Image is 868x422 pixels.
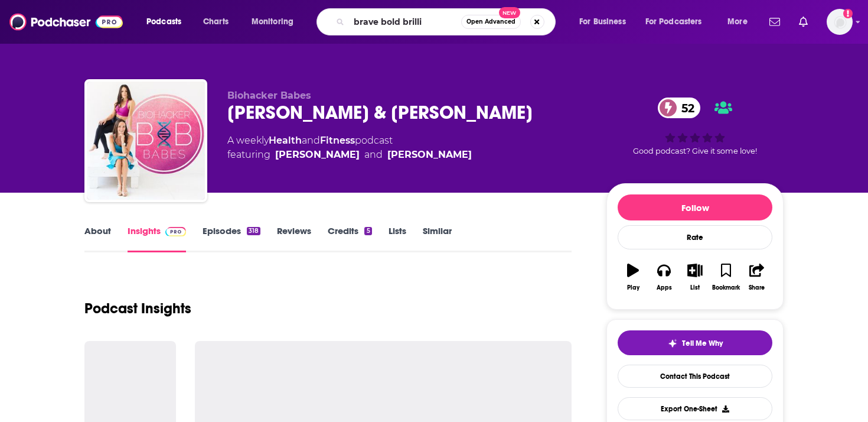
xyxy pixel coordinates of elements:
a: 52 [658,98,700,118]
a: Reviews [277,225,311,252]
button: Open AdvancedNew [461,15,521,29]
img: Podchaser - Follow, Share and Rate Podcasts [9,11,123,33]
img: Renee Belz & Lauren Sambataro [87,82,205,200]
img: Podchaser Pro [165,227,186,236]
a: Credits5 [328,225,371,252]
a: Fitness [320,135,355,146]
button: Play [618,256,648,298]
button: Bookmark [710,256,741,298]
span: More [727,14,748,30]
div: A weekly podcast [227,134,472,162]
div: Play [627,284,639,291]
img: tell me why sparkle [668,339,677,348]
input: Search podcasts, credits, & more... [349,12,461,31]
button: List [680,256,710,298]
div: Bookmark [712,284,740,291]
span: Open Advanced [466,19,515,25]
a: Health [269,135,302,146]
span: Monitoring [252,14,293,30]
a: Similar [423,225,452,252]
div: List [690,284,700,291]
span: and [364,148,383,162]
button: open menu [571,12,641,31]
span: New [499,7,520,18]
span: Logged in as autumncomm [827,9,853,35]
button: open menu [138,12,197,31]
div: 318 [247,227,260,235]
img: User Profile [827,9,853,35]
span: featuring [227,148,472,162]
div: Apps [657,284,672,291]
button: open menu [719,12,762,31]
span: For Business [579,14,626,30]
span: Good podcast? Give it some love! [633,147,757,155]
div: Search podcasts, credits, & more... [328,8,567,35]
svg: Add a profile image [843,9,853,18]
span: For Podcasters [645,14,702,30]
button: tell me why sparkleTell Me Why [618,330,772,355]
button: Show profile menu [827,9,853,35]
a: About [84,225,111,252]
a: Contact This Podcast [618,365,772,388]
button: Share [742,256,772,298]
span: and [302,135,320,146]
div: Rate [618,225,772,249]
span: Podcasts [146,14,181,30]
div: Share [749,284,765,291]
a: Show notifications dropdown [794,12,812,32]
a: Show notifications dropdown [765,12,785,32]
span: Biohacker Babes [227,90,311,101]
div: 52Good podcast? Give it some love! [606,90,784,163]
button: Export One-Sheet [618,397,772,420]
button: open menu [638,12,719,31]
span: Tell Me Why [682,339,723,348]
div: 5 [364,227,371,235]
button: Apps [648,256,679,298]
h1: Podcast Insights [84,300,191,317]
span: 52 [670,98,700,118]
a: Charts [195,12,236,31]
button: Follow [618,194,772,220]
a: [PERSON_NAME] [275,148,360,162]
a: [PERSON_NAME] [387,148,472,162]
a: InsightsPodchaser Pro [128,225,186,252]
span: Charts [203,14,229,30]
a: Episodes318 [203,225,260,252]
button: open menu [243,12,309,31]
a: Lists [389,225,406,252]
